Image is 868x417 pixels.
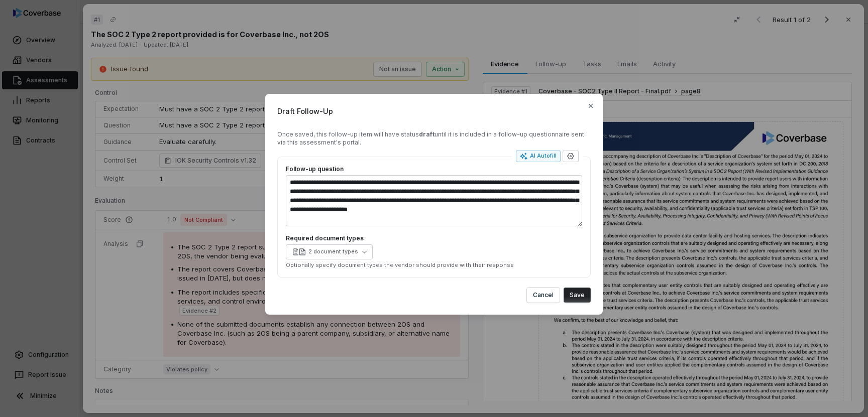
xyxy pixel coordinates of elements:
[564,288,591,303] button: Save
[308,248,358,255] div: 2 document types
[286,165,582,173] label: Follow-up question
[286,234,582,242] label: Required document types
[516,150,561,162] button: AI Autofill
[419,130,435,138] strong: draft
[286,261,582,269] p: Optionally specify document types the vendor should provide with their response
[277,106,591,116] span: Draft Follow-Up
[520,152,557,160] div: AI Autofill
[527,288,560,303] button: Cancel
[277,130,591,147] div: Once saved, this follow-up item will have status until it is included in a follow-up questionnair...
